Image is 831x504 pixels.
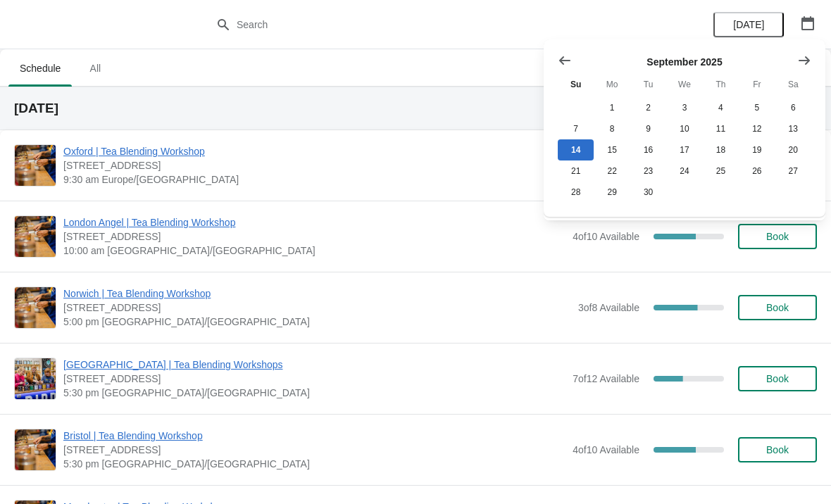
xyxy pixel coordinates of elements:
span: Book [766,444,789,455]
button: Monday September 29 2025 [594,182,630,203]
button: Book [738,437,817,462]
span: Oxford | Tea Blending Workshop [63,144,566,158]
button: Tuesday September 30 2025 [630,182,666,203]
span: [DATE] [733,19,764,30]
span: 4 of 10 Available [573,444,639,455]
span: 5:30 pm [GEOGRAPHIC_DATA]/[GEOGRAPHIC_DATA] [63,386,566,400]
button: Friday September 19 2025 [739,139,775,160]
button: Book [738,224,817,249]
span: [GEOGRAPHIC_DATA] | Tea Blending Workshops [63,358,566,372]
button: [DATE] [713,12,784,37]
button: Tuesday September 16 2025 [630,139,666,160]
span: 7 of 12 Available [573,373,639,384]
span: Book [766,302,789,313]
button: Wednesday September 17 2025 [666,139,702,160]
button: Sunday September 21 2025 [558,160,594,182]
button: Show next month, October 2025 [792,48,817,73]
button: Book [738,295,817,320]
button: Thursday September 4 2025 [703,97,739,118]
span: 10:00 am [GEOGRAPHIC_DATA]/[GEOGRAPHIC_DATA] [63,244,566,258]
img: London Angel | Tea Blending Workshop | 26 Camden Passage, The Angel, London N1 8ED, UK | 10:00 am... [15,216,56,257]
span: [STREET_ADDRESS] [63,443,566,457]
button: Thursday September 11 2025 [703,118,739,139]
button: Monday September 22 2025 [594,160,630,182]
span: All [77,56,113,81]
button: Saturday September 27 2025 [775,160,811,182]
th: Wednesday [666,72,702,97]
button: Sunday September 7 2025 [558,118,594,139]
button: Show previous month, August 2025 [552,48,577,73]
button: Book [738,366,817,391]
img: Norwich | Tea Blending Workshop | 9 Back Of The Inns, Norwich NR2 1PT, UK | 5:00 pm Europe/London [15,287,56,328]
th: Sunday [558,72,594,97]
th: Friday [739,72,775,97]
button: Thursday September 18 2025 [703,139,739,160]
span: [STREET_ADDRESS] [63,158,566,172]
button: Monday September 1 2025 [594,97,630,118]
img: Oxford | Tea Blending Workshop | 23 High Street, Oxford, OX1 4AH | 9:30 am Europe/London [15,145,56,186]
button: Friday September 5 2025 [739,97,775,118]
button: Monday September 15 2025 [594,139,630,160]
button: Wednesday September 24 2025 [666,160,702,182]
button: Monday September 8 2025 [594,118,630,139]
button: Friday September 12 2025 [739,118,775,139]
button: Friday September 26 2025 [739,160,775,182]
h2: [DATE] [14,101,817,115]
th: Thursday [703,72,739,97]
button: Tuesday September 9 2025 [630,118,666,139]
span: Book [766,231,789,242]
th: Monday [594,72,630,97]
button: Saturday September 13 2025 [775,118,811,139]
button: Saturday September 20 2025 [775,139,811,160]
span: London Angel | Tea Blending Workshop [63,215,566,229]
button: Tuesday September 2 2025 [630,97,666,118]
span: Schedule [8,56,72,81]
span: 3 of 8 Available [578,302,639,313]
img: Glasgow | Tea Blending Workshops | 215 Byres Road, Glasgow G12 8UD, UK | 5:30 pm Europe/London [15,358,56,399]
button: Saturday September 6 2025 [775,97,811,118]
span: [STREET_ADDRESS] [63,301,571,315]
span: Bristol | Tea Blending Workshop [63,429,566,443]
th: Saturday [775,72,811,97]
span: 5:00 pm [GEOGRAPHIC_DATA]/[GEOGRAPHIC_DATA] [63,315,571,329]
span: 4 of 10 Available [573,231,639,242]
span: [STREET_ADDRESS] [63,372,566,386]
span: 9:30 am Europe/[GEOGRAPHIC_DATA] [63,172,566,187]
span: Book [766,373,789,384]
button: Today Sunday September 14 2025 [558,139,594,160]
button: Tuesday September 23 2025 [630,160,666,182]
span: 5:30 pm [GEOGRAPHIC_DATA]/[GEOGRAPHIC_DATA] [63,457,566,471]
button: Sunday September 28 2025 [558,182,594,203]
img: Bristol | Tea Blending Workshop | 73 Park Street, Bristol, BS1 5PB | 5:30 pm Europe/London [15,429,56,470]
input: Search [236,12,623,37]
button: Wednesday September 3 2025 [666,97,702,118]
button: Wednesday September 10 2025 [666,118,702,139]
button: Thursday September 25 2025 [703,160,739,182]
span: Norwich | Tea Blending Workshop [63,286,571,301]
th: Tuesday [630,72,666,97]
span: [STREET_ADDRESS] [63,229,566,244]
